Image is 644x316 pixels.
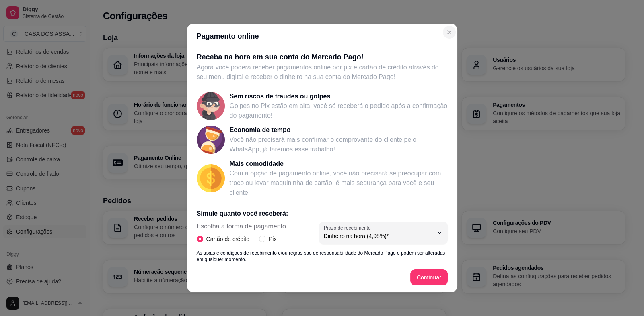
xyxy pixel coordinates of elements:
p: Economia de tempo [230,125,448,135]
button: Continuar [410,269,448,285]
img: Economia de tempo [197,126,225,154]
img: Mais comodidade [197,164,225,192]
button: Prazo de recebimentoDinheiro na hora (4,98%)* [319,222,448,244]
p: Sem riscos de fraudes ou golpes [230,92,448,101]
div: Escolha a forma de pagamento [197,222,286,243]
p: Você não precisará mais confirmar o comprovante do cliente pelo WhatsApp, já faremos esse trabalho! [230,135,448,154]
p: Receba na hora em sua conta do Mercado Pago! [197,51,448,63]
p: As taxas e condições de recebimento e/ou regras são de responsabilidade do Mercado Pago e podem s... [197,250,448,263]
p: Mais comodidade [230,159,448,169]
span: Dinheiro na hora (4,98%)* [324,232,433,240]
p: Agora você poderá receber pagamentos online por pix e cartão de crédito através do seu menu digit... [197,63,448,82]
span: Cartão de crédito [203,234,253,243]
span: Pix [265,234,280,243]
span: Escolha a forma de pagamento [197,222,286,231]
label: Prazo de recebimento [324,224,373,231]
header: Pagamento online [187,24,457,48]
p: Com a opção de pagamento online, você não precisará se preocupar com troco ou levar maquininha de... [230,169,448,198]
p: Simule quanto você receberá: [197,209,448,218]
button: Close [443,26,456,39]
img: Sem riscos de fraudes ou golpes [197,92,225,120]
p: Golpes no Pix estão em alta! você só receberá o pedido após a confirmação do pagamento! [230,101,448,120]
